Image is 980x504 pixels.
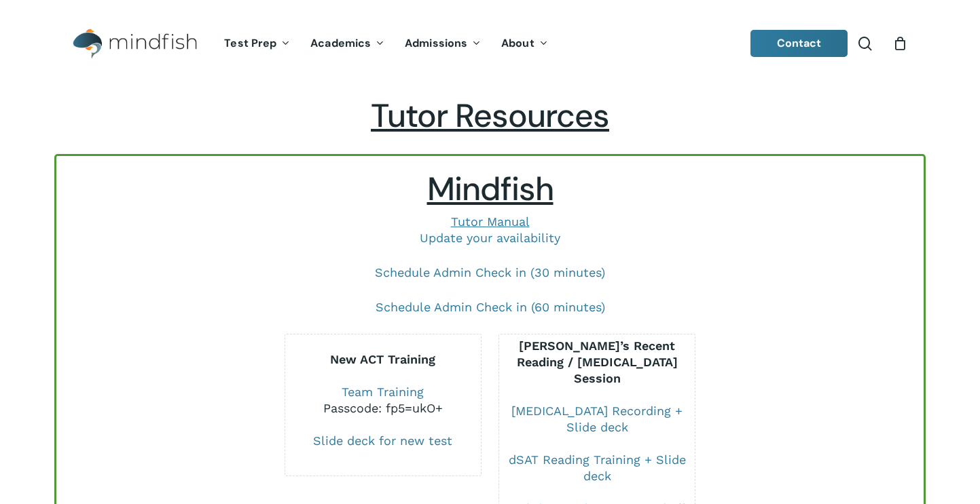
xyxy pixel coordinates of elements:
a: Admissions [395,38,491,50]
a: Test Prep [214,38,300,50]
b: [PERSON_NAME]’s Recent Reading / [MEDICAL_DATA] Session [517,338,678,385]
a: Schedule Admin Check in (30 minutes) [375,265,605,279]
a: dSAT Reading Training + Slide deck [509,452,686,483]
span: Test Prep [224,36,276,50]
a: Schedule Admin Check in (60 minutes) [376,300,605,314]
a: Cart [892,36,907,51]
b: New ACT Training [330,352,435,366]
span: Mindfish [427,168,553,210]
a: Tutor Manual [451,214,530,229]
a: Team Training [342,385,424,399]
a: About [491,38,558,50]
span: Admissions [405,36,467,50]
a: Academics [300,38,395,50]
a: [MEDICAL_DATA] Recording + Slide deck [511,404,683,434]
header: Main Menu [54,18,926,69]
span: About [501,36,534,50]
span: Contact [777,36,822,50]
a: Contact [750,30,848,57]
a: Update your availability [420,231,560,245]
span: Academics [310,36,371,50]
div: Passcode: fp5=ukO+ [285,400,481,416]
a: Slide deck for new test [313,433,452,448]
nav: Main Menu [214,18,558,69]
span: Tutor Resources [371,94,609,137]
